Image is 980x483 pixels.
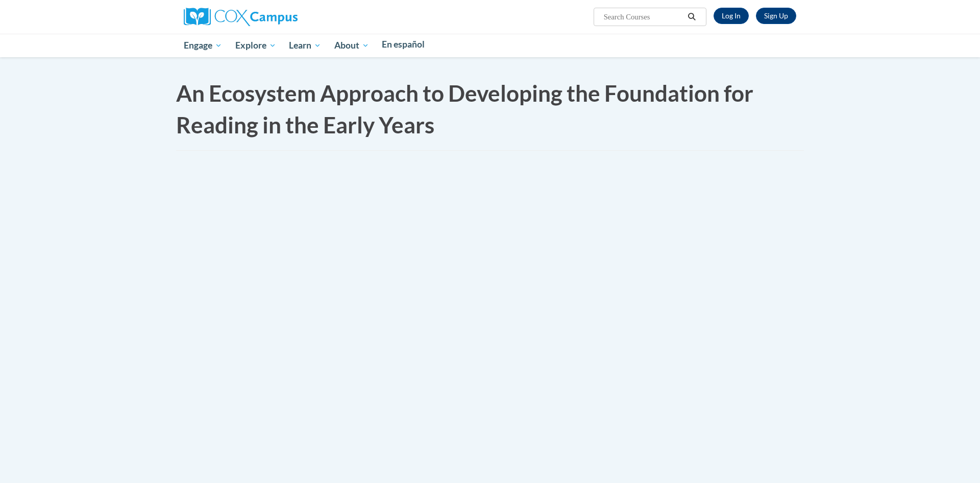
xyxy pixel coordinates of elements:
input: Search Courses [603,11,684,23]
a: Cox Campus [184,12,298,20]
a: Explore [229,34,283,57]
div: Main menu [168,34,812,57]
a: Register [756,8,796,24]
span: Engage [184,39,222,52]
span: Learn [289,39,321,52]
span: An Ecosystem Approach to Developing the Foundation for Reading in the Early Years [176,80,753,138]
a: Learn [282,34,328,57]
i:  [688,13,697,21]
span: About [334,39,369,52]
a: En español [376,34,432,55]
a: Log In [714,8,749,24]
img: Cox Campus [184,8,298,26]
span: Explore [235,39,276,52]
span: En español [382,39,425,50]
button: Search [684,11,700,23]
a: About [328,34,376,57]
a: Engage [177,34,229,57]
